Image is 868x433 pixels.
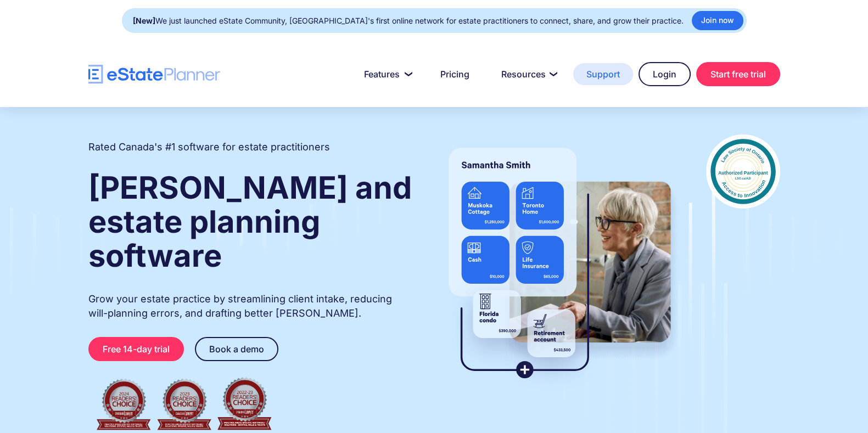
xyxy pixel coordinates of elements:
a: Resources [488,63,568,85]
div: We just launched eState Community, [GEOGRAPHIC_DATA]'s first online network for estate practition... [133,13,684,29]
strong: [PERSON_NAME] and estate planning software [88,169,412,274]
a: Join now [692,11,743,30]
a: home [88,65,220,84]
img: estate planner showing wills to their clients, using eState Planner, a leading estate planning so... [435,134,684,392]
a: Start free trial [696,62,780,86]
a: Login [639,62,691,86]
strong: [New] [133,16,155,25]
a: Features [351,63,422,85]
h2: Rated Canada's #1 software for estate practitioners [88,140,330,154]
a: Pricing [427,63,483,85]
a: Support [573,63,633,85]
a: Free 14-day trial [88,337,184,361]
p: Grow your estate practice by streamlining client intake, reducing will-planning errors, and draft... [88,292,413,320]
a: Book a demo [195,337,278,361]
